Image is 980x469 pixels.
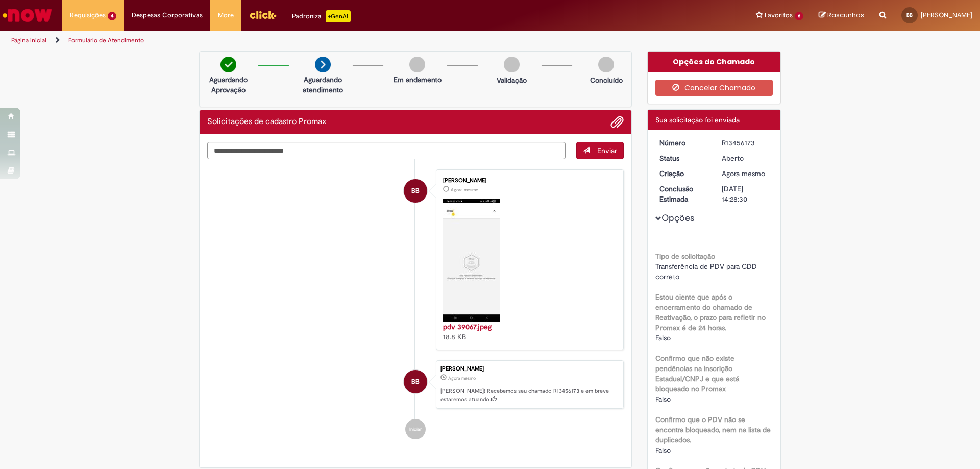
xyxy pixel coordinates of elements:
a: Rascunhos [819,11,864,20]
span: Transferência de PDV para CDD correto [655,262,759,281]
img: img-circle-grey.png [409,57,425,72]
span: BB [906,12,913,18]
span: [PERSON_NAME] [921,11,972,19]
p: Validação [497,75,527,85]
div: Opções do Chamado [648,52,781,72]
span: Agora mesmo [448,375,476,381]
p: +GenAi [326,10,351,22]
img: check-circle-green.png [220,57,236,72]
span: Agora mesmo [722,169,765,178]
ul: Histórico de tíquete [207,159,624,450]
span: More [218,10,234,20]
span: BB [411,369,420,394]
span: 6 [795,12,803,20]
div: Padroniza [292,10,351,22]
b: Confirmo que o PDV não se encontra bloqueado, nem na lista de duplicados. [655,415,771,445]
b: Tipo de solicitação [655,252,715,261]
span: Falso [655,394,671,404]
span: Rascunhos [827,10,864,20]
span: Falso [655,446,671,455]
h2: Solicitações de cadastro Promax Histórico de tíquete [207,117,326,127]
dt: Conclusão Estimada [652,184,715,204]
a: pdv 39067.jpeg [443,322,492,331]
span: Despesas Corporativas [132,10,203,20]
dt: Criação [652,168,715,179]
div: [PERSON_NAME] [440,366,618,372]
img: arrow-next.png [315,57,331,72]
div: 28/08/2025 09:28:20 [722,168,769,179]
img: img-circle-grey.png [504,57,520,72]
time: 28/08/2025 09:28:15 [451,187,478,193]
div: [PERSON_NAME] [443,178,613,184]
li: Bruna Keisilaine Alves Barbosa [207,360,624,409]
b: Estou ciente que após o encerramento do chamado de Reativação, o prazo para refletir no Promax é ... [655,292,766,332]
span: 4 [108,12,116,20]
textarea: Digite sua mensagem aqui... [207,142,566,159]
b: Confirmo que não existe pendências na Inscrição Estadual/CNPJ e que está bloqueado no Promax [655,354,739,393]
span: BB [411,179,420,203]
span: Favoritos [765,10,793,20]
div: Bruna Keisilaine Alves Barbosa [404,370,427,393]
button: Cancelar Chamado [655,80,773,96]
a: Formulário de Atendimento [68,36,144,44]
div: 18.8 KB [443,322,613,342]
div: Aberto [722,153,769,163]
p: [PERSON_NAME]! Recebemos seu chamado R13456173 e em breve estaremos atuando. [440,387,618,403]
span: Sua solicitação foi enviada [655,115,740,125]
dt: Status [652,153,715,163]
div: R13456173 [722,138,769,148]
img: ServiceNow [1,5,54,26]
p: Aguardando atendimento [298,75,348,95]
span: Requisições [70,10,106,20]
p: Em andamento [394,75,442,85]
img: click_logo_yellow_360x200.png [249,7,277,22]
a: Página inicial [11,36,46,44]
button: Enviar [576,142,624,159]
time: 28/08/2025 09:28:20 [448,375,476,381]
button: Adicionar anexos [610,115,624,129]
p: Aguardando Aprovação [204,75,253,95]
p: Concluído [590,75,623,85]
img: img-circle-grey.png [598,57,614,72]
span: Falso [655,333,671,342]
ul: Trilhas de página [8,31,646,50]
dt: Número [652,138,715,148]
div: Bruna Keisilaine Alves Barbosa [404,179,427,203]
span: Agora mesmo [451,187,478,193]
span: Enviar [597,146,617,155]
div: [DATE] 14:28:30 [722,184,769,204]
